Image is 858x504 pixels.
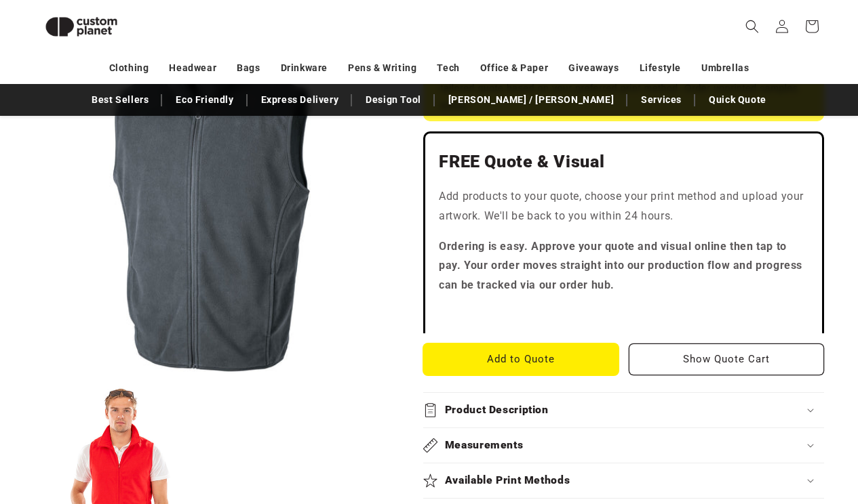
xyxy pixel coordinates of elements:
iframe: Customer reviews powered by Trustpilot [439,306,808,320]
h2: Product Description [445,403,549,417]
button: Show Quote Cart [629,343,824,375]
a: Express Delivery [254,88,346,112]
a: Lifestyle [640,56,681,80]
a: Tech [437,56,459,80]
a: Services [634,88,688,112]
a: Office & Paper [480,56,548,80]
a: [PERSON_NAME] / [PERSON_NAME] [442,88,621,112]
summary: Available Print Methods [423,463,824,498]
h2: FREE Quote & Visual [439,151,808,173]
strong: Ordering is easy. Approve your quote and visual online then tap to pay. Your order moves straight... [439,240,802,292]
a: Drinkware [281,56,328,80]
a: Design Tool [359,88,428,112]
a: Bags [237,56,260,80]
a: Eco Friendly [169,88,240,112]
summary: Search [737,12,767,41]
a: Best Sellers [85,88,155,112]
a: Pens & Writing [348,56,416,80]
h2: Measurements [445,438,524,453]
summary: Product Description [423,393,824,427]
button: Add to Quote [423,343,619,375]
img: Custom Planet [34,5,129,48]
h2: Available Print Methods [445,474,570,488]
a: Headwear [169,56,216,80]
a: Quick Quote [702,88,773,112]
summary: Measurements [423,428,824,463]
a: Clothing [109,56,149,80]
iframe: Chat Widget [790,439,858,504]
a: Umbrellas [701,56,749,80]
p: Add products to your quote, choose your print method and upload your artwork. We'll be back to yo... [439,187,808,226]
a: Giveaways [568,56,619,80]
